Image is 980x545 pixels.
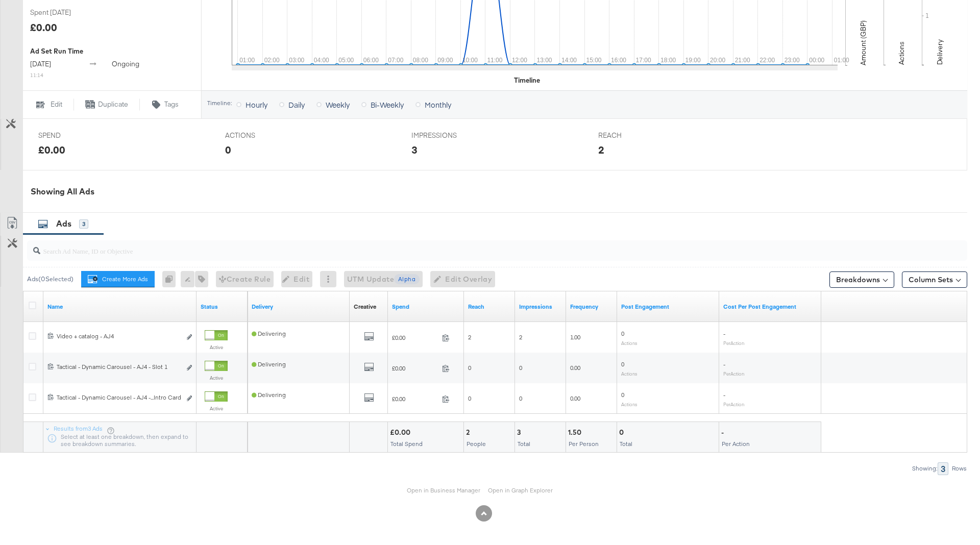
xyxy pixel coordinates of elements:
div: £0.00 [30,20,57,35]
span: ACTIONS [225,131,302,140]
div: Rows [951,465,967,472]
sub: Actions [621,370,638,377]
div: Timeline [514,76,540,85]
span: Delivering [252,360,286,368]
sub: Actions [621,340,638,346]
button: Column Sets [902,271,967,288]
span: £0.00 [392,364,438,372]
div: Showing: [912,465,938,472]
span: - [723,391,725,399]
a: The average number of times your ad was served to each person. [570,303,613,311]
a: Shows the creative associated with your ad. [354,303,376,311]
span: Per Person [569,440,599,448]
span: 2 [468,333,471,341]
span: 0 [621,391,624,399]
text: Actions [897,41,906,65]
span: Spent [DATE] [30,8,107,17]
a: Shows the current state of your Ad. [201,303,243,311]
div: £0.00 [390,428,413,437]
div: 3 [517,428,524,437]
span: 0 [519,394,522,402]
span: Duplicate [98,100,128,109]
span: 2 [519,333,522,341]
div: 0 [619,428,627,437]
a: The number of people your ad was served to. [468,303,511,311]
span: Tags [164,100,179,109]
div: Tactical - Dynamic Carousel - AJ4 - Slot 1 [57,363,181,371]
a: Open in Graph Explorer [488,486,553,494]
label: Active [205,344,228,351]
span: Total Spend [390,440,423,448]
div: Timeline: [207,100,232,107]
span: Bi-Weekly [371,100,404,110]
a: The number of times your ad was served. On mobile apps an ad is counted as served the first time ... [519,303,562,311]
span: £0.00 [392,334,438,341]
span: Weekly [326,100,350,110]
button: Breakdowns [829,271,894,288]
span: People [467,440,486,448]
span: - [723,330,725,337]
sub: Per Action [723,370,744,377]
a: Open in Business Manager [407,486,480,494]
span: 0 [621,360,624,368]
button: Create More Ads [81,271,155,287]
span: Total [518,440,530,448]
span: Edit [51,100,62,109]
span: [DATE] [30,59,51,68]
text: Amount (GBP) [859,20,868,65]
sub: Per Action [723,401,744,407]
span: Delivering [252,391,286,399]
label: Active [205,405,228,412]
span: Ads [56,218,71,229]
text: Delivery [935,39,944,65]
a: Reflects the ability of your Ad to achieve delivery. [252,303,346,311]
span: REACH [598,131,675,140]
div: 0 [225,142,231,157]
div: 1.50 [568,428,584,437]
sub: Per Action [723,340,744,346]
span: 0 [519,364,522,371]
span: 0 [468,364,471,371]
a: Ad Name. [47,303,192,311]
button: Tags [140,98,191,111]
span: 0 [621,330,624,337]
span: 0 [468,394,471,402]
div: 0 [162,271,181,287]
div: Showing All Ads [31,186,967,197]
button: Edit [22,98,73,111]
span: ongoing [112,59,139,68]
div: Video + catalog - AJ4 [57,332,181,340]
span: Delivering [252,330,286,337]
label: Active [205,375,228,381]
div: - [721,428,727,437]
span: - [723,360,725,368]
button: Duplicate [73,98,140,111]
span: SPEND [38,131,115,140]
span: Hourly [246,100,267,110]
span: Total [620,440,632,448]
div: Tactical - Dynamic Carousel - AJ4 -...Intro Card [57,393,181,402]
sub: 11:14 [30,71,43,79]
a: The total amount spent to date. [392,303,460,311]
span: Monthly [425,100,451,110]
div: Creative [354,303,376,311]
span: 1.00 [570,333,580,341]
sub: Actions [621,401,638,407]
div: 3 [938,462,948,475]
div: £0.00 [38,142,65,157]
a: The average cost per action related to your Page's posts as a result of your ad. [723,303,817,311]
div: 3 [411,142,418,157]
div: 2 [598,142,604,157]
div: 3 [79,219,88,229]
span: Per Action [722,440,750,448]
span: £0.00 [392,395,438,403]
span: Daily [288,100,305,110]
div: Ads ( 0 Selected) [27,275,73,284]
span: IMPRESSIONS [411,131,488,140]
div: 2 [466,428,473,437]
a: The number of actions related to your Page's posts as a result of your ad. [621,303,715,311]
span: 0.00 [570,394,580,402]
input: Search Ad Name, ID or Objective [40,237,881,257]
span: 0.00 [570,364,580,371]
div: Ad Set Run Time [30,46,193,56]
